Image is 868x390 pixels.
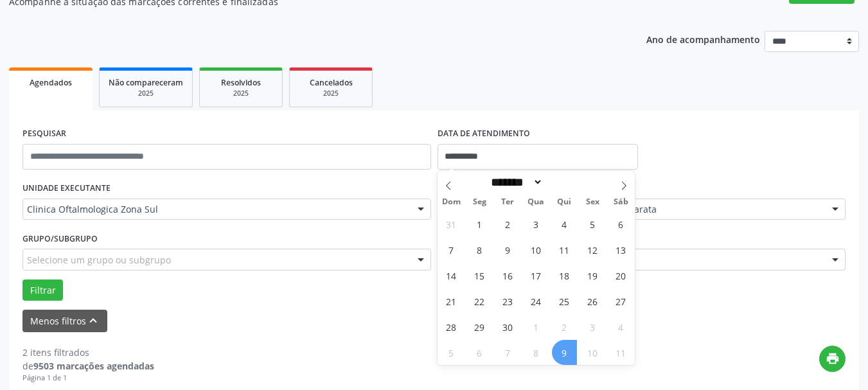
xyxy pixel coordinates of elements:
div: 2025 [209,89,273,98]
span: Qua [522,198,550,206]
span: Qui [550,198,578,206]
span: Outubro 10, 2025 [580,340,605,365]
span: Setembro 22, 2025 [467,288,492,314]
span: Setembro 10, 2025 [524,237,549,262]
span: Setembro 24, 2025 [524,288,549,314]
span: Outubro 7, 2025 [495,340,520,365]
span: Setembro 13, 2025 [608,237,633,262]
span: Sáb [607,198,635,206]
input: Year [543,175,585,189]
span: Sex [578,198,607,206]
span: Setembro 7, 2025 [439,237,464,262]
i: print [826,351,840,366]
span: Setembro 25, 2025 [552,288,577,314]
span: Outubro 3, 2025 [580,314,605,339]
span: Setembro 23, 2025 [495,288,520,314]
span: Setembro 16, 2025 [495,263,520,288]
button: print [819,346,846,372]
div: 2025 [109,89,183,98]
button: Filtrar [22,279,63,301]
span: Setembro 11, 2025 [552,237,577,262]
span: Agendados [30,77,72,88]
label: UNIDADE EXECUTANTE [22,179,111,199]
span: Setembro 19, 2025 [580,263,605,288]
span: Setembro 30, 2025 [495,314,520,339]
span: Não compareceram [109,77,183,88]
p: Ano de acompanhamento [646,31,760,47]
span: Outubro 6, 2025 [467,340,492,365]
button: Menos filtroskeyboard_arrow_up [22,310,107,332]
div: de [22,359,154,373]
span: Ter [493,198,522,206]
span: Setembro 2, 2025 [495,211,520,236]
span: Setembro 3, 2025 [524,211,549,236]
span: Setembro 26, 2025 [580,288,605,314]
span: Resolvidos [221,77,261,88]
span: Outubro 9, 2025 [552,340,577,365]
label: Grupo/Subgrupo [22,229,98,249]
i: keyboard_arrow_up [86,314,100,328]
span: Setembro 8, 2025 [467,237,492,262]
span: Setembro 29, 2025 [467,314,492,339]
span: Outubro 11, 2025 [608,340,633,365]
span: Setembro 17, 2025 [524,263,549,288]
span: Outubro 4, 2025 [608,314,633,339]
span: Outubro 2, 2025 [552,314,577,339]
span: Cancelados [310,77,353,88]
span: Setembro 12, 2025 [580,237,605,262]
span: Setembro 15, 2025 [467,263,492,288]
span: Setembro 18, 2025 [552,263,577,288]
span: Setembro 6, 2025 [608,211,633,236]
span: Outubro 1, 2025 [524,314,549,339]
span: Outubro 5, 2025 [439,340,464,365]
label: PESQUISAR [22,124,66,144]
span: Clinica Oftalmologica Zona Sul [27,203,405,216]
select: Month [487,175,544,189]
span: Setembro 9, 2025 [495,237,520,262]
div: 2 itens filtrados [22,346,154,359]
span: Seg [465,198,493,206]
div: 2025 [299,89,363,98]
span: Setembro 28, 2025 [439,314,464,339]
span: Setembro 1, 2025 [467,211,492,236]
span: Setembro 27, 2025 [608,288,633,314]
span: Selecione um grupo ou subgrupo [27,253,171,267]
label: DATA DE ATENDIMENTO [438,124,530,144]
span: Setembro 4, 2025 [552,211,577,236]
strong: 9503 marcações agendadas [33,360,154,372]
span: Setembro 5, 2025 [580,211,605,236]
div: Página 1 de 1 [22,373,154,384]
span: Outubro 8, 2025 [524,340,549,365]
span: Setembro 20, 2025 [608,263,633,288]
span: Setembro 21, 2025 [439,288,464,314]
span: Setembro 14, 2025 [439,263,464,288]
span: Agosto 31, 2025 [439,211,464,236]
span: Dom [438,198,466,206]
